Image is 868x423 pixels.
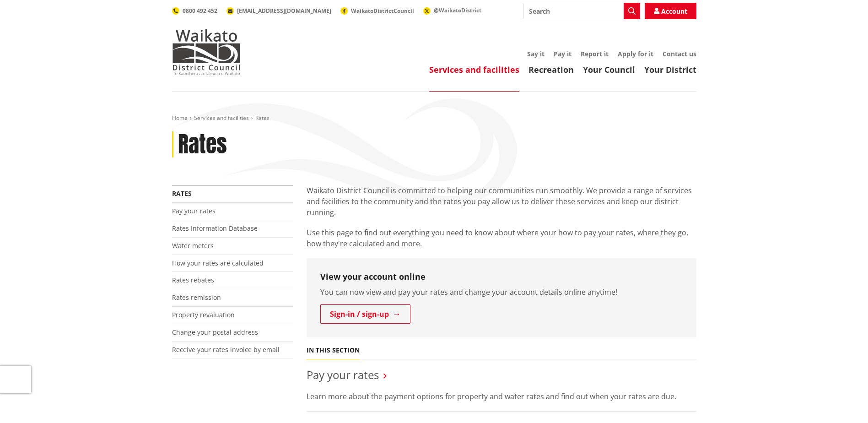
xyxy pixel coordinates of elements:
[255,114,270,122] span: Rates
[527,49,545,58] a: Say it
[237,7,331,15] span: [EMAIL_ADDRESS][DOMAIN_NAME]
[423,6,481,14] a: @WaikatoDistrict
[194,114,249,122] a: Services and facilities
[644,64,696,75] a: Your District
[618,49,653,58] a: Apply for it
[183,7,217,15] span: 0800 492 452
[320,304,410,324] a: Sign-in / sign-up
[172,241,214,250] a: Water meters
[645,3,696,19] a: Account
[307,391,696,402] p: Learn more about the payment options for property and water rates and find out when your rates ar...
[172,293,221,302] a: Rates remission
[172,7,217,15] a: 0800 492 452
[172,206,216,215] a: Pay your rates
[320,287,683,298] p: You can now view and pay your rates and change your account details online anytime!
[172,310,235,319] a: Property revaluation
[172,189,192,198] a: Rates
[554,49,571,58] a: Pay it
[581,49,609,58] a: Report it
[172,259,264,267] a: How your rates are calculated
[172,345,280,354] a: Receive your rates invoice by email
[172,224,258,233] a: Rates Information Database
[583,64,635,75] a: Your Council
[307,185,696,218] p: Waikato District Council is committed to helping our communities run smoothly. We provide a range...
[429,64,519,75] a: Services and facilities
[307,367,379,382] a: Pay your rates
[340,7,414,15] a: WaikatoDistrictCouncil
[172,114,188,122] a: Home
[307,227,696,249] p: Use this page to find out everything you need to know about where your how to pay your rates, whe...
[307,347,360,354] h5: In this section
[172,328,258,336] a: Change your postal address
[172,276,214,284] a: Rates rebates
[320,272,683,282] h3: View your account online
[178,131,227,158] h1: Rates
[434,6,481,14] span: @WaikatoDistrict
[172,29,241,75] img: Waikato District Council - Te Kaunihera aa Takiwaa o Waikato
[226,7,331,15] a: [EMAIL_ADDRESS][DOMAIN_NAME]
[523,3,640,19] input: Search input
[351,7,414,15] span: WaikatoDistrictCouncil
[528,64,574,75] a: Recreation
[172,114,696,122] nav: breadcrumb
[663,49,696,58] a: Contact us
